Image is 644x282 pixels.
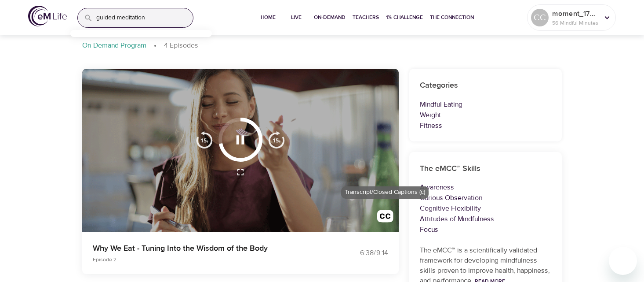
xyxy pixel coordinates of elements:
[420,182,552,193] p: Awareness
[386,13,423,22] span: 1% Challenge
[420,110,552,120] p: Weight
[420,203,552,214] p: Cognitive Flexibility
[164,41,198,51] p: 4 Episodes
[93,256,312,263] p: Episode 2
[93,242,312,254] p: Why We Eat - Tuning Into the Wisdom of the Body
[609,247,637,275] iframe: Button to launch messaging window
[28,6,67,26] img: logo
[322,248,388,258] div: 6:38 / 9:14
[531,9,549,26] div: CC
[268,131,285,148] img: 15s_next.svg
[377,210,393,226] img: open_caption.svg
[314,13,346,22] span: On-Demand
[420,79,552,92] h6: Categories
[552,8,599,19] p: moment_1755200160
[196,131,213,148] img: 15s_prev.svg
[420,99,552,110] p: Mindful Eating
[420,214,552,224] p: Attitudes of Mindfulness
[420,163,552,175] h6: The eMCC™ Skills
[286,13,307,22] span: Live
[96,8,193,27] input: Find programs, teachers, etc...
[420,224,552,235] p: Focus
[353,13,379,22] span: Teachers
[430,13,474,22] span: The Connection
[82,41,146,51] p: On-Demand Program
[82,41,562,51] nav: breadcrumb
[258,13,279,22] span: Home
[420,193,552,203] p: Curious Observation
[420,120,552,131] p: Fitness
[552,19,599,27] p: 56 Mindful Minutes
